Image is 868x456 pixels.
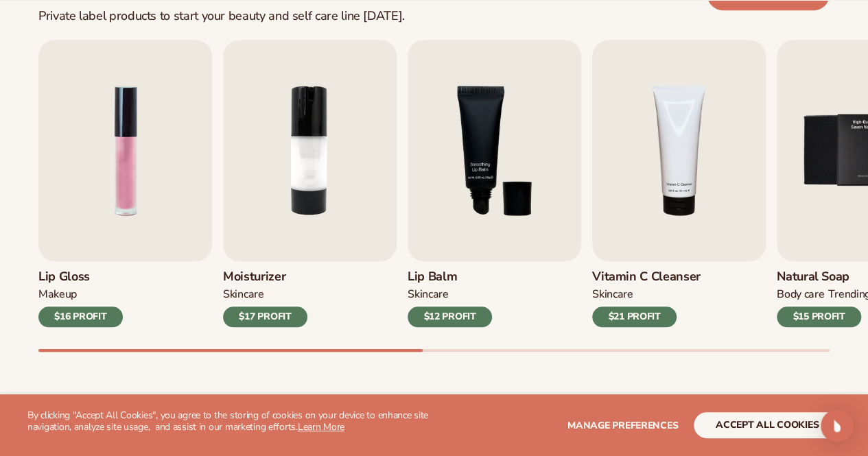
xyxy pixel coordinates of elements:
[408,307,492,327] div: $12 PROFIT
[592,269,701,285] h3: Vitamin C Cleanser
[592,287,633,302] div: Skincare
[408,40,581,327] a: 3 / 9
[38,269,123,285] h3: Lip Gloss
[408,269,492,285] h3: Lip Balm
[223,269,307,285] h3: Moisturizer
[27,410,434,433] p: By clicking "Accept All Cookies", you agree to the storing of cookies on your device to enhance s...
[777,307,861,327] div: $15 PROFIT
[592,307,677,327] div: $21 PROFIT
[694,412,841,438] button: accept all cookies
[223,287,263,302] div: SKINCARE
[38,287,77,302] div: MAKEUP
[777,287,824,302] div: BODY Care
[567,412,678,438] button: Manage preferences
[38,40,212,327] a: 1 / 9
[821,409,854,442] div: Open Intercom Messenger
[592,40,766,327] a: 4 / 9
[38,307,123,327] div: $16 PROFIT
[567,419,678,432] span: Manage preferences
[408,287,448,302] div: SKINCARE
[223,307,307,327] div: $17 PROFIT
[223,40,397,327] a: 2 / 9
[298,420,344,433] a: Learn More
[38,9,405,24] div: Private label products to start your beauty and self care line [DATE].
